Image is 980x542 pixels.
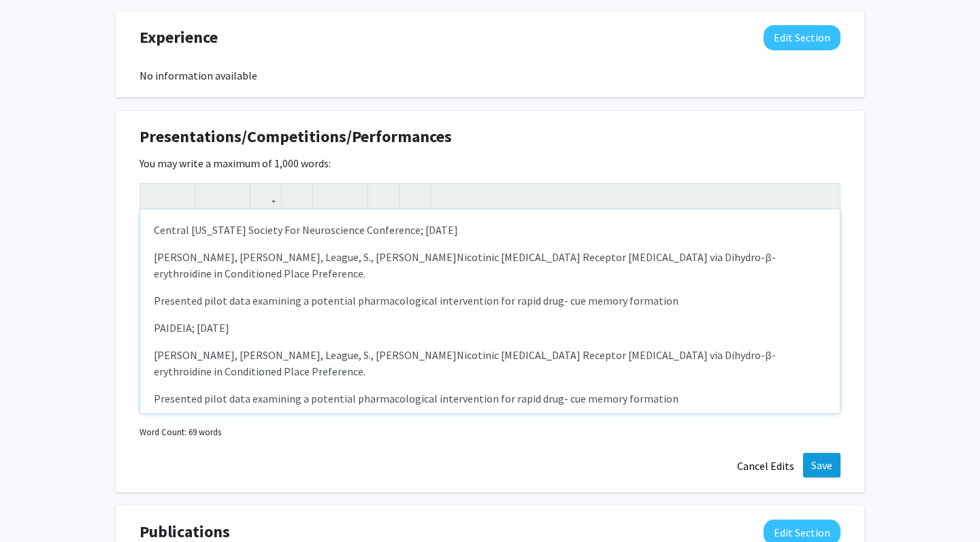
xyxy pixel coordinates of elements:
[813,184,836,207] button: Fullscreen
[140,25,218,50] span: Experience
[728,453,803,479] button: Cancel Edits
[803,453,840,477] button: Save
[154,347,826,379] p: [PERSON_NAME], [PERSON_NAME], League, S., [PERSON_NAME]Nicotinic [MEDICAL_DATA] Receptor [MEDICAL...
[140,155,331,171] label: You may write a maximum of 1,000 words:
[403,184,427,207] button: Insert horizontal rule
[285,184,309,207] button: Insert Image
[154,222,826,238] p: Central [US_STATE] Society For Neuroscience Conference; [DATE]
[144,184,167,207] button: Strong (Ctrl + B)
[154,249,826,282] p: [PERSON_NAME], [PERSON_NAME], League, S., [PERSON_NAME]Nicotinic [MEDICAL_DATA] Receptor [MEDICAL...
[340,184,364,207] button: Ordered list
[140,124,452,149] span: Presentations/Competitions/Performances
[140,67,840,84] div: No information available
[10,481,58,532] iframe: Chat
[167,184,191,207] button: Emphasis (Ctrl + I)
[199,184,223,207] button: Superscript
[764,25,840,50] button: Edit Experience
[154,390,826,407] p: Presented pilot data examining a potential pharmacological intervention for rapid drug- cue memor...
[223,184,246,207] button: Subscript
[140,209,840,413] div: Note to users with screen readers: Please deactivate our accessibility plugin for this page as it...
[154,320,826,336] p: PAIDEIA; [DATE]
[254,184,278,207] button: Link
[316,184,340,207] button: Unordered list
[372,184,395,207] button: Remove format
[140,426,221,439] small: Word Count: 69 words
[154,292,826,309] p: Presented pilot data examining a potential pharmacological intervention for rapid drug- cue memor...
